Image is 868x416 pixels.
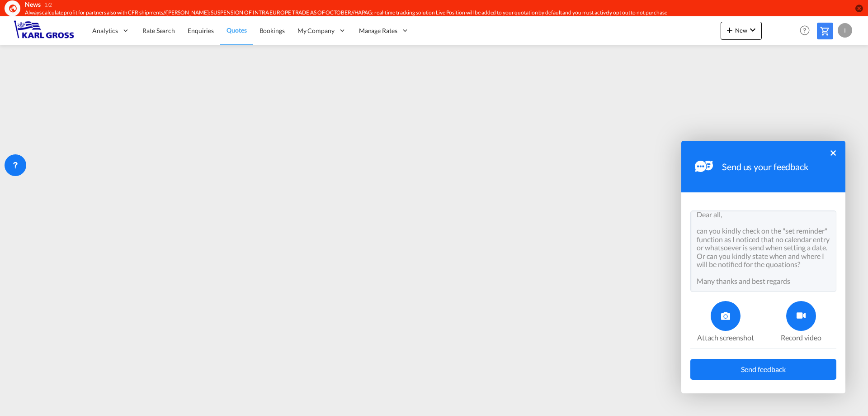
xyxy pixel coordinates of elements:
[353,16,415,45] div: Manage Rates
[136,16,181,45] a: Rate Search
[188,27,214,34] span: Enquiries
[724,24,735,35] md-icon: icon-plus 400-fg
[721,22,762,40] button: icon-plus 400-fgNewicon-chevron-down
[724,27,758,34] span: New
[86,16,136,45] div: Analytics
[747,24,758,35] md-icon: icon-chevron-down
[854,4,863,13] button: icon-close-circle
[253,16,291,45] a: Bookings
[797,23,817,39] div: Help
[297,26,335,35] span: My Company
[14,20,75,41] img: 3269c73066d711f095e541db4db89301.png
[838,23,852,38] div: I
[8,4,17,13] md-icon: icon-earth
[92,26,118,35] span: Analytics
[259,27,285,34] span: Bookings
[797,23,812,38] span: Help
[291,16,353,45] div: My Company
[25,9,735,17] div: Always calculate profit for partners also with CFR shipments//YANG MING: SUSPENSION OF INTRA EURO...
[226,26,246,34] span: Quotes
[359,26,397,35] span: Manage Rates
[142,27,175,34] span: Rate Search
[220,16,253,45] a: Quotes
[44,1,52,9] div: 1/2
[181,16,220,45] a: Enquiries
